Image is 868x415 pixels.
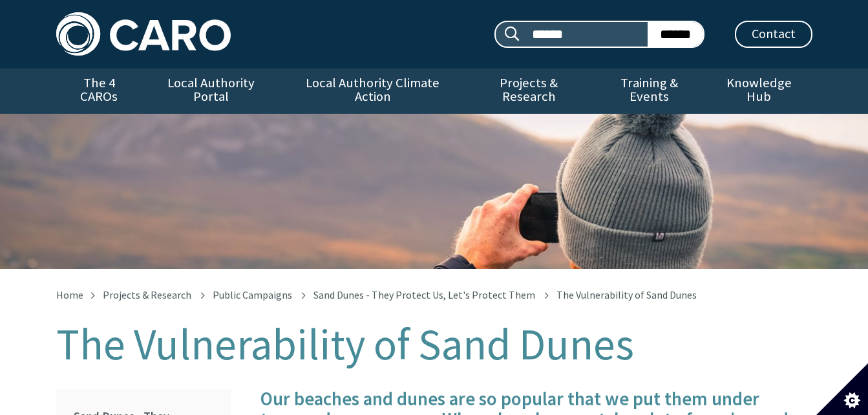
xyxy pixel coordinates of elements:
a: Public Campaigns [213,288,292,301]
img: Caro logo [56,12,231,56]
a: Knowledge Hub [706,69,812,114]
a: Training & Events [593,69,706,114]
button: Set cookie preferences [816,363,868,415]
a: Projects & Research [465,69,593,114]
h1: The Vulnerability of Sand Dunes [56,321,812,368]
a: Projects & Research [103,288,191,301]
a: Local Authority Portal [142,69,281,114]
a: Contact [735,21,812,48]
a: Home [56,288,83,301]
a: The 4 CAROs [56,69,142,114]
a: Local Authority Climate Action [281,69,465,114]
span: The Vulnerability of Sand Dunes [556,288,697,301]
a: Sand Dunes - They Protect Us, Let's Protect Them [313,288,535,301]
